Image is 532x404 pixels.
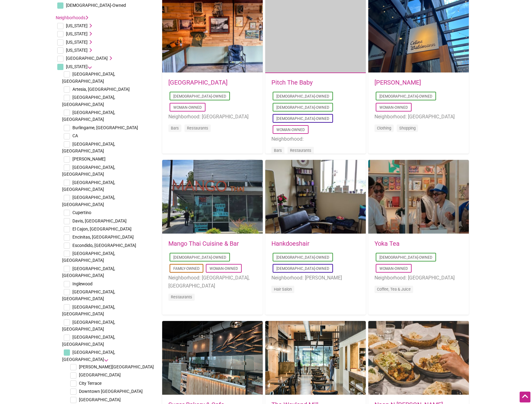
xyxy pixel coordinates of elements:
[520,392,530,402] div: Scroll Back to Top
[72,87,130,92] span: Artesia, [GEOGRAPHIC_DATA]
[72,235,134,239] span: Encinitas, [GEOGRAPHIC_DATA]
[66,3,126,8] span: [DEMOGRAPHIC_DATA]-Owned
[276,116,329,121] a: [DEMOGRAPHIC_DATA]-Owned
[374,79,421,86] a: [PERSON_NAME]
[276,266,329,271] a: [DEMOGRAPHIC_DATA]-Owned
[171,295,192,299] a: Restaurants
[377,287,411,292] a: Coffee, Tea & Juice
[168,274,257,290] li: Neighborhood: [GEOGRAPHIC_DATA], [GEOGRAPHIC_DATA]
[62,266,115,278] span: [GEOGRAPHIC_DATA], [GEOGRAPHIC_DATA]
[171,126,179,130] a: Bars
[374,240,400,247] a: Yoka Tea
[66,56,108,61] span: [GEOGRAPHIC_DATA]
[379,255,432,260] a: [DEMOGRAPHIC_DATA]-Owned
[271,135,360,143] li: Neighborhood:
[374,274,463,282] li: Neighborhood: [GEOGRAPHIC_DATA]
[72,125,138,130] span: Burlingame, [GEOGRAPHIC_DATA]
[379,266,408,271] a: Woman-Owned
[79,397,121,402] span: [GEOGRAPHIC_DATA]
[271,274,360,282] li: Neighborhood: [PERSON_NAME]
[66,31,88,36] span: [US_STATE]
[276,128,305,132] a: Woman-Owned
[72,156,106,161] span: [PERSON_NAME]
[290,148,311,153] a: Restaurants
[62,165,115,177] span: [GEOGRAPHIC_DATA], [GEOGRAPHIC_DATA]
[62,251,115,263] span: [GEOGRAPHIC_DATA], [GEOGRAPHIC_DATA]
[271,240,309,247] a: Hankdoeshair
[62,142,115,153] span: [GEOGRAPHIC_DATA], [GEOGRAPHIC_DATA]
[79,372,121,377] span: [GEOGRAPHIC_DATA]
[168,113,257,121] li: Neighborhood: [GEOGRAPHIC_DATA]
[66,48,88,53] span: [US_STATE]
[276,94,329,99] a: [DEMOGRAPHIC_DATA]-Owned
[271,79,313,86] a: Pitch The Baby
[62,350,115,362] span: [GEOGRAPHIC_DATA], [GEOGRAPHIC_DATA]
[62,289,115,301] span: [GEOGRAPHIC_DATA], [GEOGRAPHIC_DATA]
[79,381,102,386] span: City Terrace
[379,94,432,99] a: [DEMOGRAPHIC_DATA]-Owned
[210,266,238,271] a: Woman-Owned
[173,105,202,110] a: Woman-Owned
[168,79,227,86] a: [GEOGRAPHIC_DATA]
[379,105,408,110] a: Woman-Owned
[72,133,78,138] span: CA
[276,105,329,110] a: [DEMOGRAPHIC_DATA]-Owned
[62,320,115,332] span: [GEOGRAPHIC_DATA], [GEOGRAPHIC_DATA]
[168,240,239,247] a: Mango Thai Cuisine & Bar
[56,15,88,20] a: Neighborhoods
[72,210,91,215] span: Cupertino
[62,95,115,107] span: [GEOGRAPHIC_DATA], [GEOGRAPHIC_DATA]
[377,126,391,130] a: Clothing
[274,148,282,153] a: Bars
[79,364,154,369] span: [PERSON_NAME][GEOGRAPHIC_DATA]
[62,335,115,346] span: [GEOGRAPHIC_DATA], [GEOGRAPHIC_DATA]
[72,281,93,286] span: Inglewood
[66,23,88,28] span: [US_STATE]
[187,126,208,130] a: Restaurants
[62,195,115,207] span: [GEOGRAPHIC_DATA], [GEOGRAPHIC_DATA]
[173,255,226,260] a: [DEMOGRAPHIC_DATA]-Owned
[276,255,329,260] a: [DEMOGRAPHIC_DATA]-Owned
[399,126,416,130] a: Shopping
[79,389,143,394] span: Downtown [GEOGRAPHIC_DATA]
[62,72,115,83] span: [GEOGRAPHIC_DATA], [GEOGRAPHIC_DATA]
[173,94,226,99] a: [DEMOGRAPHIC_DATA]-Owned
[72,226,132,231] span: El Cajon, [GEOGRAPHIC_DATA]
[173,266,200,271] a: Family-Owned
[66,40,88,45] span: [US_STATE]
[66,64,88,69] span: [US_STATE]
[62,305,115,316] span: [GEOGRAPHIC_DATA], [GEOGRAPHIC_DATA]
[374,113,463,121] li: Neighborhood: [GEOGRAPHIC_DATA]
[62,110,115,122] span: [GEOGRAPHIC_DATA], [GEOGRAPHIC_DATA]
[72,218,127,223] span: Davis, [GEOGRAPHIC_DATA]
[274,287,292,292] a: Hair Salon
[72,243,136,248] span: Escondido, [GEOGRAPHIC_DATA]
[62,180,115,192] span: [GEOGRAPHIC_DATA], [GEOGRAPHIC_DATA]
